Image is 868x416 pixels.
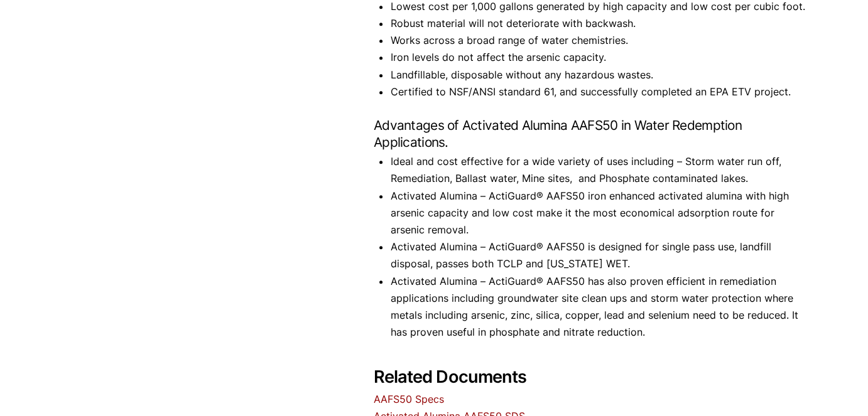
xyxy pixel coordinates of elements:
[390,15,811,32] li: Robust material will not deteriorate with backwash.
[390,32,811,49] li: Works across a broad range of water chemistries.
[390,273,811,341] li: Activated Alumina – ActiGuard® AAFS50 has also proven efficient in remediation applications inclu...
[390,67,811,83] li: Landfillable, disposable without any hazardous wastes.
[390,83,811,100] li: Certified to NSF/ANSI standard 61, and successfully completed an EPA ETV project.
[374,117,811,151] h3: Advantages of Activated Alumina AAFS50 in Water Redemption Applications.
[374,393,444,405] a: AAFS50 Specs
[390,188,811,239] li: Activated Alumina – ActiGuard® AAFS50 iron enhanced activated alumina with high arsenic capacity ...
[390,153,811,187] li: Ideal and cost effective for a wide variety of uses including – Storm water run off, Remediation,...
[390,49,811,66] li: Iron levels do not affect the arsenic capacity.
[390,238,811,272] li: Activated Alumina – ActiGuard® AAFS50 is designed for single pass use, landfill disposal, passes ...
